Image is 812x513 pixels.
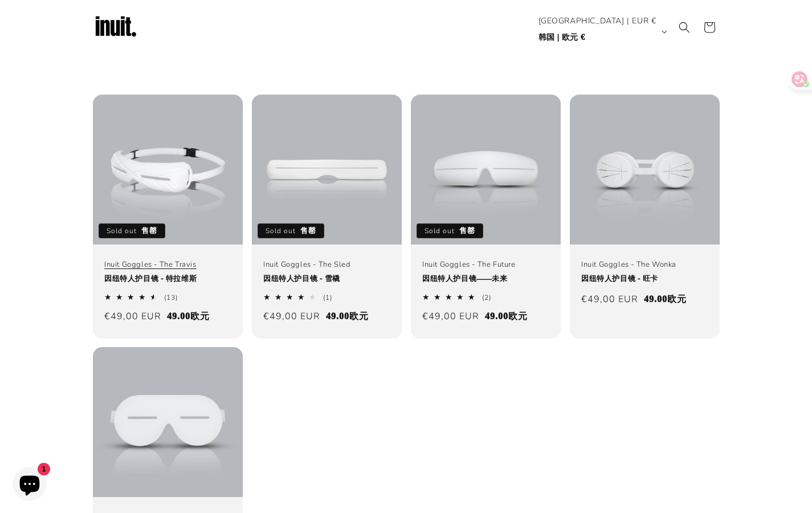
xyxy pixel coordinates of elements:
inbox-online-store-chat: Shopify online store chat [9,467,50,504]
a: Inuit Goggles - The Future因纽特人护目镜——未来 [422,260,549,288]
font: 韩国 | 欧元 € [538,33,585,42]
img: Inuit Logo [93,5,138,50]
a: Inuit Goggles - The Sled因纽特人护目镜 - 雪橇 [263,260,390,288]
button: [GEOGRAPHIC_DATA] | EUR €韩国 | 欧元 € [532,21,672,42]
a: Inuit Goggles - The Wonka因纽特人护目镜 - 旺卡 [581,260,708,288]
span: [GEOGRAPHIC_DATA] | EUR € [538,15,656,48]
a: Inuit Goggles - The Travis因纽特人护目镜 - 特拉维斯 [104,260,231,288]
summary: Search [672,15,697,40]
